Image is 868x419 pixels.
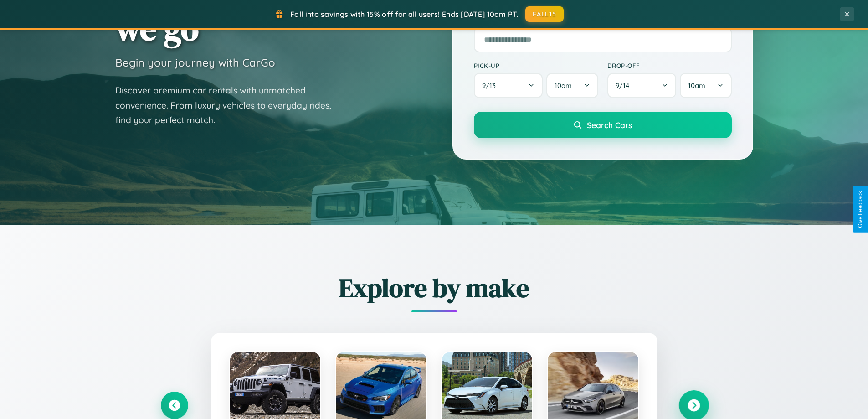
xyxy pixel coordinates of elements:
[607,62,732,69] label: Drop-off
[587,120,632,130] span: Search Cars
[555,81,572,90] span: 10am
[474,62,598,69] label: Pick-up
[290,10,519,19] span: Fall into savings with 15% off for all users! Ends [DATE] 10am PT.
[688,81,705,90] span: 10am
[857,191,863,228] div: Give Feedback
[115,83,343,128] p: Discover premium car rentals with unmatched convenience. From luxury vehicles to everyday rides, ...
[546,73,598,98] button: 10am
[115,56,275,69] h3: Begin your journey with CarGo
[607,73,677,98] button: 9/14
[616,81,634,90] span: 9 / 14
[525,6,564,22] button: FALL15
[474,112,732,138] button: Search Cars
[482,81,500,90] span: 9 / 13
[680,73,731,98] button: 10am
[161,270,708,305] h2: Explore by make
[474,73,543,98] button: 9/13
